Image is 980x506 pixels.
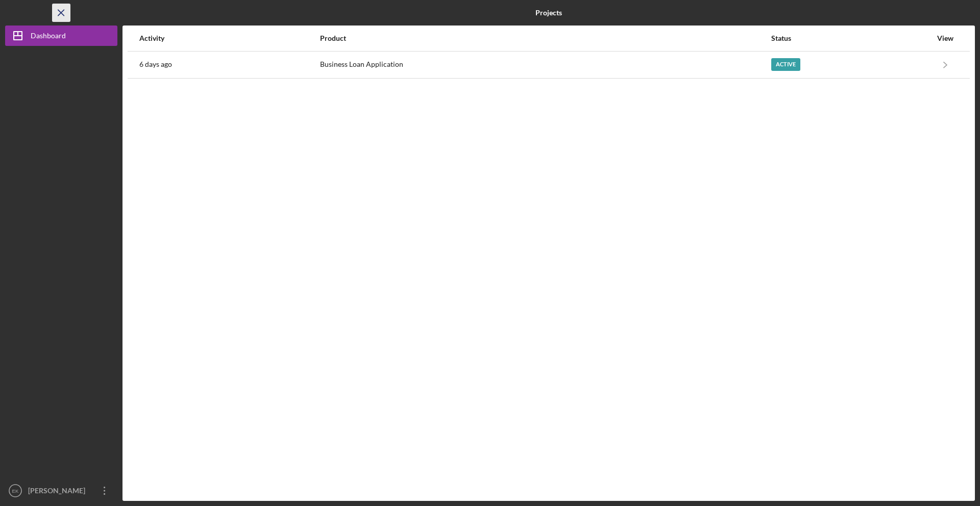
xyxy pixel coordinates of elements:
[320,52,770,78] div: Business Loan Application
[139,34,319,42] div: Activity
[535,9,562,17] b: Projects
[5,26,117,46] button: Dashboard
[31,26,66,48] div: Dashboard
[771,58,800,71] div: Active
[12,488,19,494] text: EK
[933,34,958,42] div: View
[771,34,932,42] div: Status
[139,60,172,68] time: 2025-08-13 18:09
[5,480,117,501] button: EK[PERSON_NAME]
[26,480,92,503] div: [PERSON_NAME]
[320,34,770,42] div: Product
